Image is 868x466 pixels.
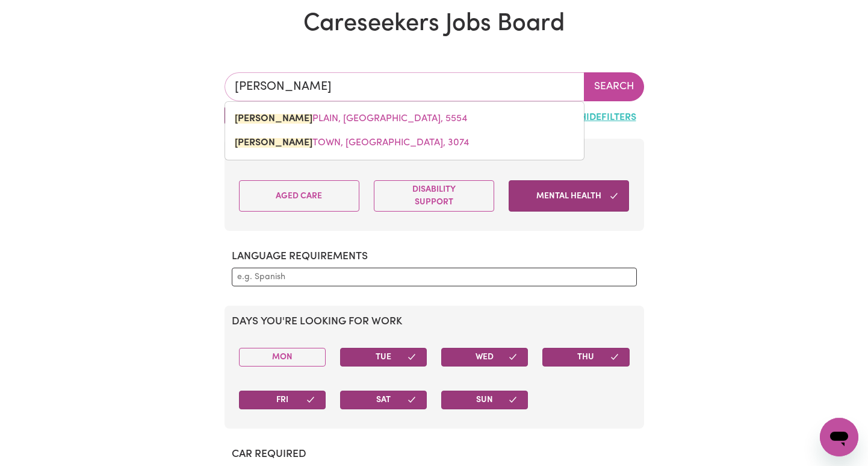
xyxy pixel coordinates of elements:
[239,348,326,367] button: Mon
[235,138,312,148] mark: [PERSON_NAME]
[232,448,637,461] h2: Car required
[584,72,644,101] button: Search
[239,391,326,409] button: Fri
[235,138,469,148] span: TOWN, [GEOGRAPHIC_DATA], 3074
[225,131,584,155] a: THOMASTOWN, Victoria, 3074
[340,391,427,409] button: Sat
[225,72,584,101] input: Enter a suburb or postcode
[237,271,631,283] input: e.g. Spanish
[820,418,858,456] iframe: Button to launch messaging window
[557,106,644,129] button: HideFilters
[225,107,584,131] a: THOMAS PLAIN, South Australia, 5554
[509,180,629,212] button: Mental Health
[232,315,637,328] h2: Days you're looking for work
[580,113,601,122] span: Hide
[374,180,494,212] button: Disability Support
[340,348,427,367] button: Tue
[235,114,312,124] mark: [PERSON_NAME]
[441,348,528,367] button: Wed
[232,250,637,263] h2: Language requirements
[542,348,629,367] button: Thu
[441,391,528,409] button: Sun
[235,114,467,124] span: PLAIN, [GEOGRAPHIC_DATA], 5554
[239,180,359,212] button: Aged Care
[225,101,584,160] div: menu-options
